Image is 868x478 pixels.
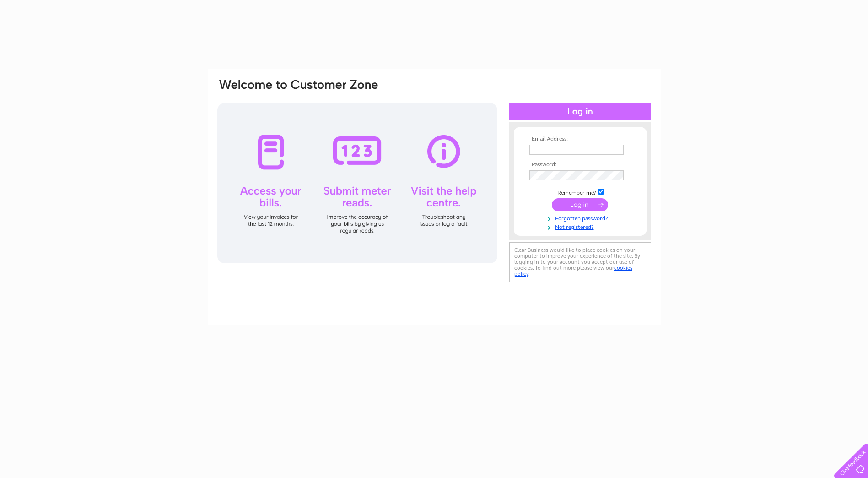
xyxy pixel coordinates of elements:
a: cookies policy [514,265,632,277]
div: Clear Business would like to place cookies on your computer to improve your experience of the sit... [509,242,651,282]
th: Password: [527,162,633,168]
a: Not registered? [529,222,633,231]
td: Remember me? [527,187,633,196]
th: Email Address: [527,136,633,142]
a: Forgotten password? [529,213,633,222]
input: Submit [552,198,608,211]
